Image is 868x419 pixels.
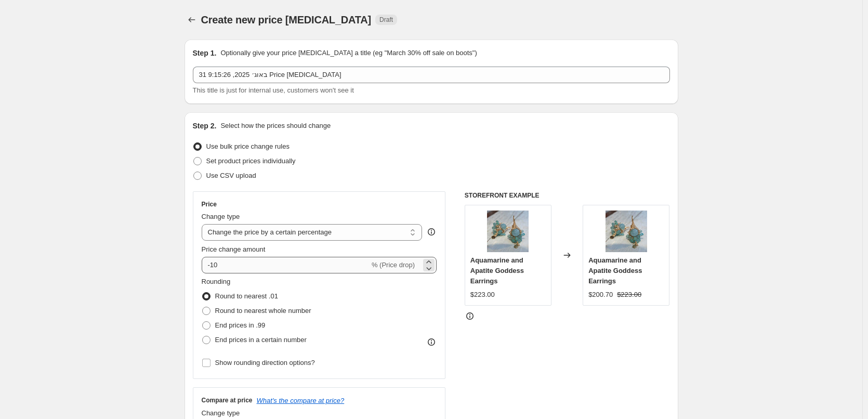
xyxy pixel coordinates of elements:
[193,86,354,94] span: This title is just for internal use, customers won't see it
[202,409,240,417] span: Change type
[193,48,217,58] h2: Step 1.
[202,278,231,285] span: Rounding
[193,121,217,131] h2: Step 2.
[470,291,495,298] span: $223.00
[617,291,641,298] span: $223.00
[215,307,311,315] span: Round to nearest whole number
[465,191,670,200] h6: STOREFRONT EXAMPLE
[372,261,415,269] span: % (Price drop)
[215,336,307,344] span: End prices in a certain number
[588,256,642,285] span: Aquamarine and Apatite Goddess Earrings
[202,396,253,404] h3: Compare at price
[202,213,240,220] span: Change type
[426,227,437,237] div: help
[201,14,372,25] span: Create new price [MEDICAL_DATA]
[220,121,331,131] p: Select how the prices should change
[215,292,278,300] span: Round to nearest .01
[470,256,524,285] span: Aquamarine and Apatite Goddess Earrings
[202,200,217,208] h3: Price
[606,211,647,252] img: goddess_aquamarine_earrings__1_80x.jpg
[215,359,315,366] span: Show rounding direction options?
[487,211,529,252] img: goddess_aquamarine_earrings__1_80x.jpg
[257,397,345,404] button: What's the compare at price?
[185,12,199,27] button: Price change jobs
[193,67,670,83] input: 30% off holiday sale
[206,172,256,179] span: Use CSV upload
[202,257,370,273] input: -15
[206,157,296,165] span: Set product prices individually
[202,245,266,253] span: Price change amount
[588,291,613,298] span: $200.70
[379,16,393,24] span: Draft
[215,321,266,329] span: End prices in .99
[220,48,477,58] p: Optionally give your price [MEDICAL_DATA] a title (eg "March 30% off sale on boots")
[206,142,290,150] span: Use bulk price change rules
